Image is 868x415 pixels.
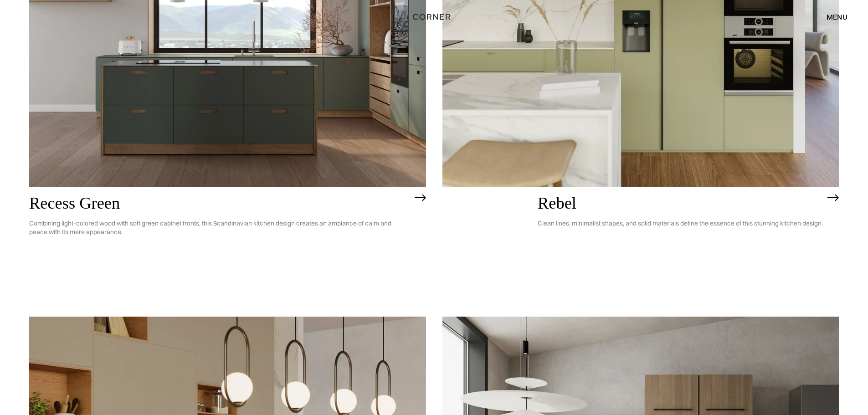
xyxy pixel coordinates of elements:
a: home [403,11,465,23]
div: menu [817,9,847,25]
div: menu [827,13,847,20]
p: Clean lines, minimalist shapes, and solid materials define the essence of this stunning kitchen d... [538,212,823,235]
h2: Rebel [538,194,823,212]
p: Combining light-colored wood with soft green cabinet fronts, this Scandinavian kitchen design cre... [29,212,410,243]
h2: Recess Green [29,194,410,212]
